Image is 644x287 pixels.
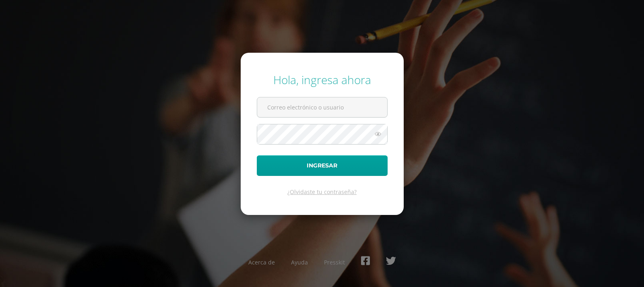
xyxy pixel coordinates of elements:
input: Correo electrónico o usuario [257,97,387,117]
a: Presskit [324,258,345,266]
a: Acerca de [248,258,275,266]
a: Ayuda [291,258,308,266]
a: ¿Olvidaste tu contraseña? [287,188,357,196]
div: Hola, ingresa ahora [257,72,388,87]
button: Ingresar [257,155,388,176]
